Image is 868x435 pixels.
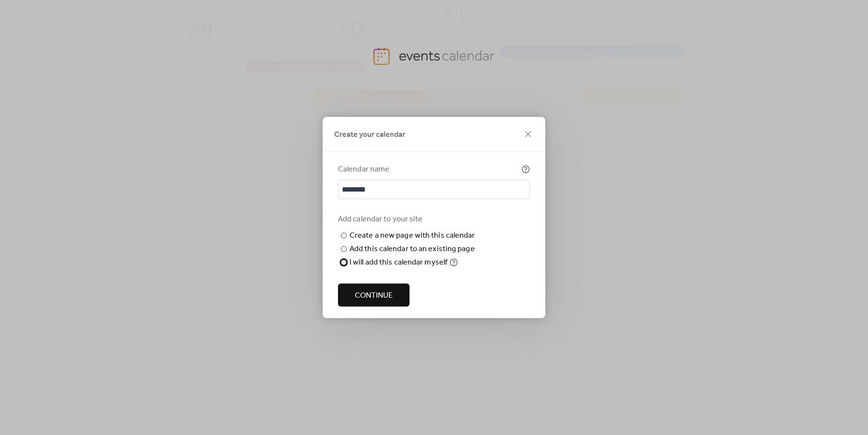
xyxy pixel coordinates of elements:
div: Add calendar to your site [338,214,528,225]
button: Continue [338,284,410,307]
div: I will add this calendar myself [350,257,447,268]
div: Add this calendar to an existing page [350,243,475,255]
div: Create a new page with this calendar [350,230,475,242]
span: Continue [355,290,393,302]
span: Create your calendar [334,129,405,141]
div: Calendar name [338,164,519,175]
